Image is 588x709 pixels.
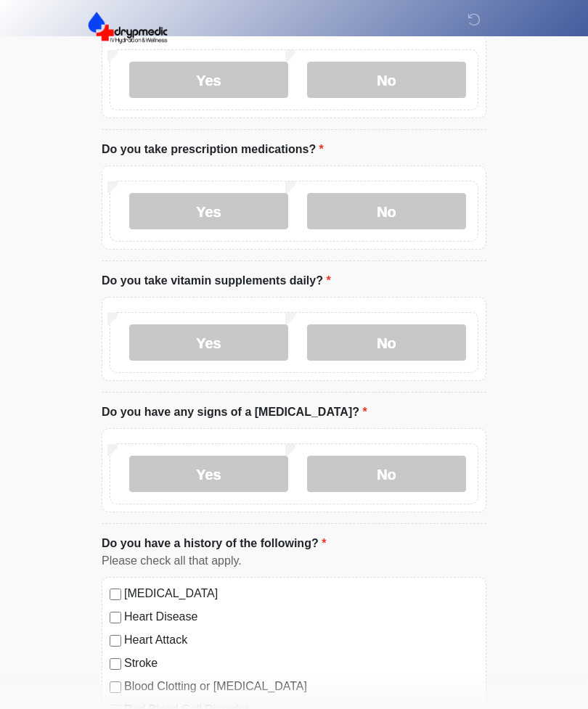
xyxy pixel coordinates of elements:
input: Heart Attack [110,635,121,647]
label: No [307,62,466,98]
label: Yes [129,324,288,361]
label: Do you take vitamin supplements daily? [102,272,331,290]
label: Stroke [124,655,478,672]
label: Blood Clotting or [MEDICAL_DATA] [124,678,478,695]
input: Stroke [110,658,121,670]
label: Do you take prescription medications? [102,141,324,158]
input: Heart Disease [110,612,121,623]
label: [MEDICAL_DATA] [124,585,478,602]
label: Yes [129,193,288,229]
div: Please check all that apply. [102,552,486,570]
label: Do you have a history of the following? [102,535,326,552]
label: Heart Attack [124,631,478,649]
label: No [307,193,466,229]
label: Yes [129,62,288,98]
label: Do you have any signs of a [MEDICAL_DATA]? [102,403,367,421]
label: Heart Disease [124,608,478,626]
label: No [307,324,466,361]
img: DrypMedic IV Hydration & Wellness Logo [87,11,168,44]
input: Blood Clotting or [MEDICAL_DATA] [110,681,121,693]
label: No [307,456,466,492]
label: Yes [129,456,288,492]
input: [MEDICAL_DATA] [110,589,121,600]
